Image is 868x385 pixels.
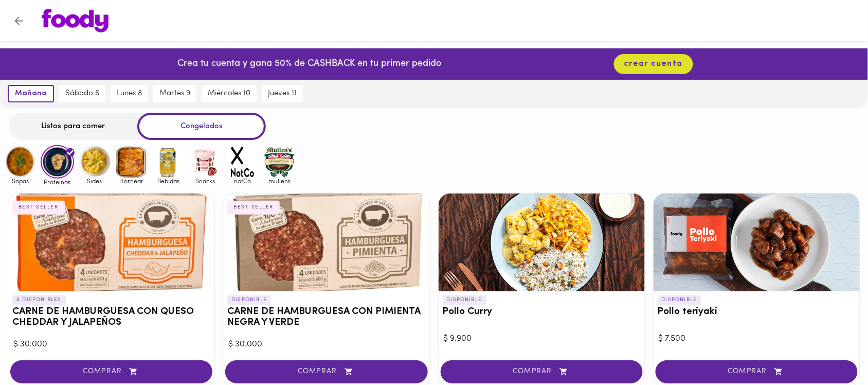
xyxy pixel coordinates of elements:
[115,178,148,184] span: Hornear
[8,194,214,291] div: CARNE DE HAMBURGUESA CON QUESO CHEDDAR Y JALAPEÑOS
[41,179,74,185] span: Proteinas
[454,367,630,376] span: COMPRAR
[10,360,212,383] button: COMPRAR
[227,307,425,328] h3: CARNE DE HAMBURGUESA CON PIMIENTA NEGRA Y VERDE
[262,85,303,102] button: jueves 11
[443,295,486,305] p: DISPONIBLE
[202,85,257,102] button: miércoles 10
[111,85,148,102] button: lunes 8
[624,59,683,69] span: crear cuenta
[78,145,111,179] img: Sides
[439,194,645,291] div: Pollo Curry
[189,145,222,179] img: Snacks
[59,85,105,102] button: sábado 6
[263,145,296,179] img: mullens
[23,367,200,376] span: COMPRAR
[153,85,196,102] button: martes 9
[656,360,858,383] button: COMPRAR
[227,295,271,305] p: DISPONIBLE
[177,58,441,71] p: Crea tu cuenta y gana 50% de CASHBACK en tu primer pedido
[226,178,259,184] span: notCo
[152,178,185,184] span: Bebidas
[614,54,693,74] button: crear cuenta
[226,145,259,179] img: notCo
[4,178,37,184] span: Sopas
[137,113,266,140] div: Congelados
[152,145,185,179] img: Bebidas
[13,339,209,351] div: $ 30.000
[15,89,47,98] span: mañana
[12,307,210,328] h3: CARNE DE HAMBURGUESA CON QUESO CHEDDAR Y JALAPEÑOS
[41,145,74,179] img: Proteinas
[159,89,190,98] span: martes 9
[441,360,643,383] button: COMPRAR
[658,307,856,318] h3: Pollo teriyaki
[444,333,640,345] div: $ 9.900
[238,367,414,376] span: COMPRAR
[808,325,858,375] iframe: Messagebird Livechat Widget
[225,360,427,383] button: COMPRAR
[65,89,99,98] span: sábado 6
[12,201,65,214] div: BEST SELLER
[658,295,701,305] p: DISPONIBLE
[189,178,222,184] span: Snacks
[268,89,297,98] span: jueves 11
[8,85,54,102] button: mañana
[208,89,250,98] span: miércoles 10
[223,194,429,291] div: CARNE DE HAMBURGUESA CON PIMIENTA NEGRA Y VERDE
[42,9,109,32] img: logo.png
[228,339,424,351] div: $ 30.000
[78,178,111,184] span: Sides
[668,367,845,376] span: COMPRAR
[227,201,280,214] div: BEST SELLER
[659,333,855,345] div: $ 7.500
[4,145,37,179] img: Sopas
[6,8,31,33] button: Volver
[12,295,66,305] p: 8 DISPONIBLES
[443,307,641,318] h3: Pollo Curry
[9,113,137,140] div: Listos para comer
[115,145,148,179] img: Hornear
[117,89,142,98] span: lunes 8
[654,194,860,291] div: Pollo teriyaki
[263,178,296,184] span: mullens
